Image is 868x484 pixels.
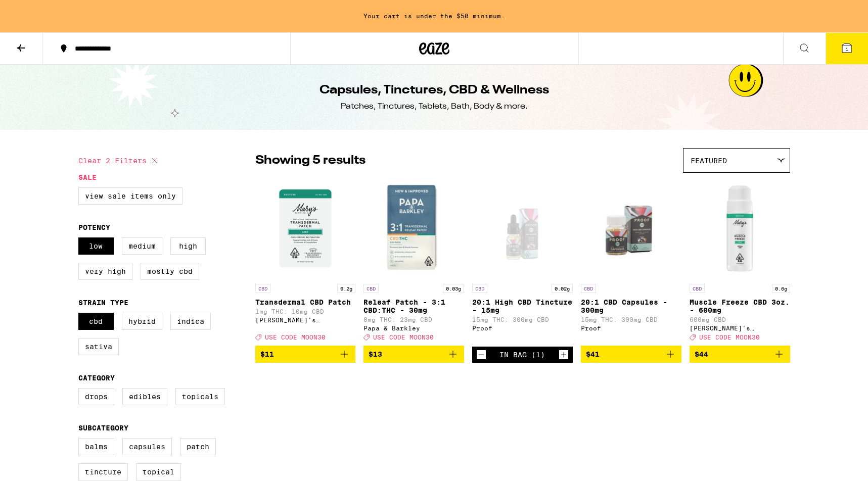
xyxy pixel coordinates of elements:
p: CBD [255,284,270,293]
label: Medium [122,237,162,255]
p: 20:1 High CBD Tincture - 15mg [472,298,573,314]
button: Add to bag [690,346,790,363]
a: Open page for Releaf Patch - 3:1 CBD:THC - 30mg from Papa & Barkley [363,178,464,346]
div: Proof [581,325,681,331]
button: Increment [559,350,569,360]
p: 20:1 CBD Capsules - 300mg [581,298,681,314]
span: USE CODE MOON30 [699,334,760,341]
span: USE CODE MOON30 [265,334,326,341]
label: Edibles [122,388,167,405]
label: Balms [78,438,114,455]
span: $41 [586,350,600,358]
p: 600mg CBD [690,316,790,323]
label: Patch [180,438,216,455]
label: Tincture [78,463,128,480]
div: [PERSON_NAME]'s Medicinals [690,325,790,331]
p: 0.2g [337,284,355,293]
label: Mostly CBD [141,263,199,280]
button: 1 [826,33,868,64]
label: Drops [78,388,114,405]
legend: Subcategory [78,424,128,432]
p: Showing 5 results [255,152,366,169]
span: $44 [695,350,708,358]
p: 0.6g [772,284,790,293]
label: Topical [136,463,181,480]
button: Add to bag [363,346,464,363]
h1: Capsules, Tinctures, CBD & Wellness [319,82,549,99]
div: In Bag (1) [499,351,545,359]
legend: Category [78,374,115,382]
p: Releaf Patch - 3:1 CBD:THC - 30mg [363,298,464,314]
a: Open page for Transdermal CBD Patch from Mary's Medicinals [255,178,356,346]
label: Sativa [78,338,119,355]
legend: Sale [78,173,97,181]
p: 0.03g [443,284,464,293]
a: Open page for Muscle Freeze CBD 3oz. - 600mg from Mary's Medicinals [690,178,790,346]
p: CBD [472,284,487,293]
p: CBD [581,284,596,293]
label: View Sale Items Only [78,187,182,205]
p: Muscle Freeze CBD 3oz. - 600mg [690,298,790,314]
div: [PERSON_NAME]'s Medicinals [255,317,356,323]
button: Add to bag [581,346,681,363]
img: Proof - 20:1 CBD Capsules - 300mg [581,178,681,279]
div: Patches, Tinctures, Tablets, Bath, Body & more. [341,101,528,112]
button: Add to bag [255,346,356,363]
legend: Strain Type [78,299,128,307]
button: Clear 2 filters [78,148,161,173]
p: 8mg THC: 23mg CBD [363,316,464,323]
label: Capsules [122,438,172,455]
p: 15mg THC: 300mg CBD [472,316,573,323]
label: Low [78,237,114,255]
span: $13 [369,350,382,358]
p: 1mg THC: 10mg CBD [255,308,356,315]
p: 15mg THC: 300mg CBD [581,316,681,323]
button: Decrement [476,350,486,360]
a: Open page for 20:1 CBD Capsules - 300mg from Proof [581,178,681,346]
span: 1 [845,46,848,52]
div: Papa & Barkley [363,325,464,331]
label: CBD [78,313,114,330]
label: Very High [78,263,132,280]
p: CBD [690,284,705,293]
p: CBD [363,284,379,293]
img: Papa & Barkley - Releaf Patch - 3:1 CBD:THC - 30mg [363,178,464,279]
label: High [170,237,206,255]
img: Mary's Medicinals - Muscle Freeze CBD 3oz. - 600mg [690,178,790,279]
span: Hi. Need any help? [11,7,78,15]
p: 0.02g [552,284,573,293]
label: Topicals [175,388,225,405]
label: Indica [170,313,211,330]
label: Hybrid [122,313,162,330]
a: Open page for 20:1 High CBD Tincture - 15mg from Proof [472,178,573,347]
span: $11 [260,350,274,358]
img: Mary's Medicinals - Transdermal CBD Patch [255,178,356,279]
legend: Potency [78,223,110,231]
p: Transdermal CBD Patch [255,298,356,306]
span: Featured [691,157,727,165]
div: Proof [472,325,573,331]
span: USE CODE MOON30 [373,334,434,341]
